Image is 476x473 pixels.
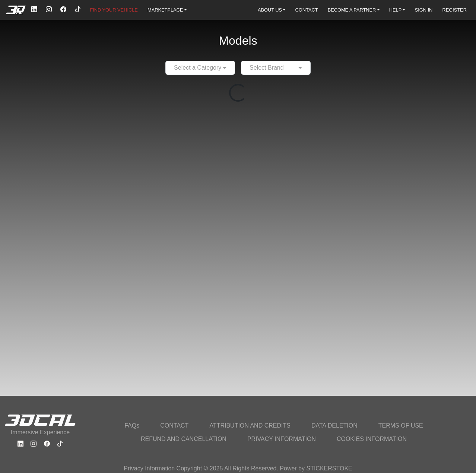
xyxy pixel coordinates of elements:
a: REGISTER [439,4,469,16]
a: HELP [386,4,408,16]
a: CONTACT [292,4,321,16]
p: Immersive Experience [4,428,76,437]
h2: Models [219,24,257,58]
a: FAQs [120,419,144,432]
p: Privacy Information Copyright © 2025 All Rights Reserved. Power by STICKERSTOKE [124,464,352,473]
a: DATA DELETION [307,419,362,432]
a: CONTACT [156,419,193,432]
a: COOKIES INFORMATION [332,432,411,446]
a: REFUND AND CANCELLATION [136,432,231,446]
a: PRIVACY INFORMATION [243,432,320,446]
a: ABOUT US [255,4,288,16]
a: SIGN IN [412,4,436,16]
a: BECOME A PARTNER [325,4,383,16]
a: ATTRIBUTION AND CREDITS [205,419,295,432]
a: TERMS OF USE [374,419,428,432]
a: FIND YOUR VEHICLE [87,4,140,16]
a: MARKETPLACE [145,4,190,16]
